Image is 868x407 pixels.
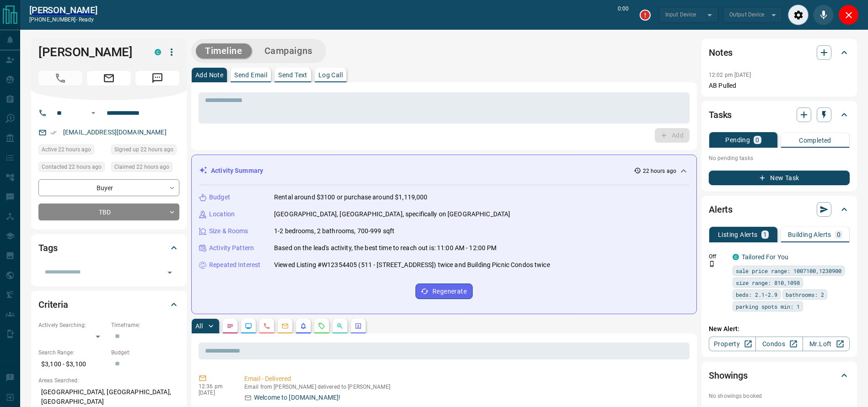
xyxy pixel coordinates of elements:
p: Log Call [318,72,343,78]
svg: Push Notification Only [709,261,715,267]
h2: Alerts [709,202,733,217]
svg: Requests [318,322,325,330]
div: Thu Sep 11 2025 [111,145,179,157]
h2: Tags [38,241,57,255]
span: Call [38,71,82,86]
span: Message [135,71,179,86]
button: Campaigns [255,43,322,59]
p: Email from [PERSON_NAME] delivered to [PERSON_NAME] [244,384,686,390]
p: 0:00 [618,5,629,25]
button: Open [163,266,176,279]
p: No pending tasks [709,151,850,165]
p: 12:36 pm [199,383,231,390]
svg: Opportunities [336,322,344,330]
p: Timeframe: [111,321,179,329]
div: TBD [38,203,179,220]
p: Pending [725,137,750,143]
p: Budget [209,193,230,202]
button: Regenerate [415,284,473,299]
p: Off [709,252,727,261]
button: Timeline [196,43,252,59]
span: Claimed 22 hours ago [114,162,169,171]
span: Active 22 hours ago [42,145,91,154]
span: Signed up 22 hours ago [114,145,173,154]
h2: Notes [709,45,733,60]
p: Welcome to [DOMAIN_NAME]! [254,393,340,402]
p: Based on the lead's activity, the best time to reach out is: 11:00 AM - 12:00 PM [274,243,497,253]
div: Showings [709,364,850,386]
p: [DATE] [199,390,231,396]
div: Alerts [709,198,850,220]
p: Completed [799,137,831,144]
p: Rental around $3100 or purchase around $1,119,000 [274,193,427,202]
svg: Notes [226,322,234,330]
p: Activity Pattern [209,243,254,253]
svg: Calls [263,322,270,330]
a: [EMAIL_ADDRESS][DOMAIN_NAME] [63,129,167,136]
div: Thu Sep 11 2025 [38,145,107,157]
p: Building Alerts [788,231,831,238]
p: AB Pulled [709,81,850,91]
div: Notes [709,42,850,64]
p: Add Note [195,72,223,78]
p: Actively Searching: [38,321,107,329]
p: [GEOGRAPHIC_DATA], [GEOGRAPHIC_DATA], specifically on [GEOGRAPHIC_DATA] [274,209,510,219]
svg: Listing Alerts [300,322,307,330]
button: Open [88,107,99,118]
a: [PERSON_NAME] [29,5,97,16]
p: 0 [837,231,841,238]
p: 1-2 bedrooms, 2 bathrooms, 700-999 sqft [274,226,394,236]
p: Search Range: [38,348,107,357]
p: New Alert: [709,324,850,334]
div: Tasks [709,104,850,126]
p: Listing Alerts [718,231,758,238]
a: Condos [755,337,803,351]
p: Email - Delivered [244,374,686,384]
span: Contacted 22 hours ago [42,162,102,171]
svg: Email Verified [50,129,57,136]
span: sale price range: 1007100,1230900 [736,266,841,275]
a: Tailored For You [742,253,788,261]
svg: Lead Browsing Activity [245,322,252,330]
p: 12:02 pm [DATE] [709,72,751,78]
p: Location [209,209,235,219]
p: 22 hours ago [643,167,676,175]
a: Mr.Loft [803,337,850,351]
p: Send Email [234,72,267,78]
p: Budget: [111,348,179,357]
div: condos.ca [733,254,739,260]
svg: Agent Actions [355,322,362,330]
p: $3,100 - $3,100 [38,357,107,372]
div: Audio Settings [788,5,809,25]
h1: [PERSON_NAME] [38,45,141,59]
div: Tags [38,237,179,259]
p: 1 [763,231,767,238]
h2: Tasks [709,107,732,122]
h2: Showings [709,368,748,383]
p: [PHONE_NUMBER] - [29,16,97,24]
span: parking spots min: 1 [736,302,800,311]
p: Activity Summary [211,166,263,176]
p: All [195,323,203,329]
div: Thu Sep 11 2025 [38,162,107,175]
span: ready [79,16,94,23]
svg: Emails [281,322,289,330]
div: Thu Sep 11 2025 [111,162,179,175]
div: Mute [813,5,834,25]
p: No showings booked [709,392,850,400]
h2: Criteria [38,297,68,312]
p: Repeated Interest [209,260,260,270]
p: Areas Searched: [38,376,179,385]
div: Activity Summary22 hours ago [199,162,689,179]
span: bathrooms: 2 [786,290,824,299]
div: Criteria [38,294,179,316]
a: Property [709,337,756,351]
div: Close [838,5,859,25]
p: Send Text [278,72,307,78]
div: condos.ca [155,49,161,55]
p: Viewed Listing #W12354405 (511 - [STREET_ADDRESS]) twice and Building Picnic Condos twice [274,260,550,270]
button: New Task [709,171,850,185]
span: Email [87,71,131,86]
p: Size & Rooms [209,226,248,236]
